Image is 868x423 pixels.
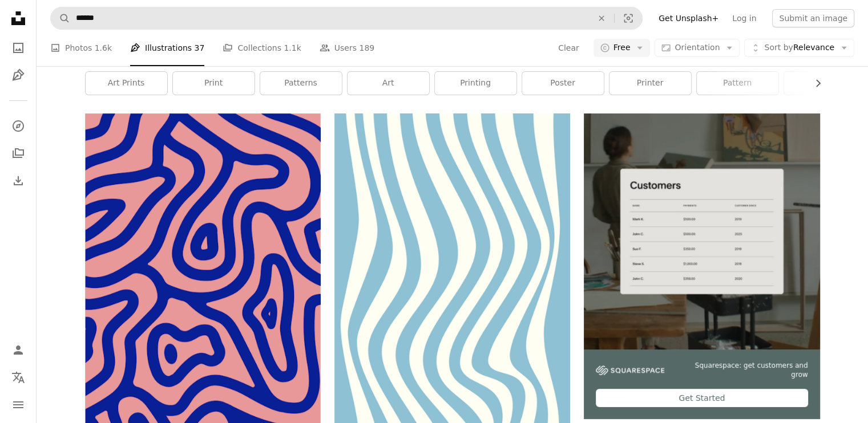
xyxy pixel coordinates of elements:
[764,43,793,52] span: Sort by
[7,115,30,137] a: Explore
[86,72,167,95] a: art prints
[7,64,30,87] a: Illustrations
[772,9,854,27] button: Submit an image
[348,72,429,95] a: art
[655,39,740,57] button: Orientation
[7,169,30,192] a: Download History
[7,36,30,59] a: Photos
[173,72,255,95] a: print
[784,72,866,95] a: grey
[334,318,570,328] a: Blue and white wavy stripes create an optical illusion.
[7,366,30,389] button: Language
[558,39,580,57] button: Clear
[284,42,301,54] span: 1.1k
[522,72,604,95] a: poster
[95,42,112,54] span: 1.6k
[725,9,763,27] a: Log in
[584,113,819,419] a: Squarespace: get customers and growGet Started
[594,39,651,57] button: Free
[7,142,30,165] a: Collections
[744,39,854,57] button: Sort byRelevance
[435,72,516,95] a: printing
[613,42,631,54] span: Free
[51,7,70,29] button: Search Unsplash
[596,389,808,407] div: Get Started
[7,339,30,361] a: Log in / Sign up
[7,393,30,416] button: Menu
[359,42,374,54] span: 189
[596,365,664,376] img: file-1747939142011-51e5cc87e3c9
[50,30,112,66] a: Photos 1.6k
[678,361,808,380] span: Squarespace: get customers and grow
[223,30,301,66] a: Collections 1.1k
[764,42,834,54] span: Relevance
[50,7,643,30] form: Find visuals sitewide
[7,7,30,32] a: Home — Unsplash
[320,30,374,66] a: Users 189
[697,72,778,95] a: pattern
[85,286,321,296] a: A blue and pink pattern on a pink background
[609,72,691,95] a: printer
[589,7,614,29] button: Clear
[808,72,820,95] button: scroll list to the right
[260,72,342,95] a: patterns
[652,9,725,27] a: Get Unsplash+
[615,7,642,29] button: Visual search
[584,113,819,349] img: file-1747939376688-baf9a4a454ffimage
[675,43,720,52] span: Orientation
